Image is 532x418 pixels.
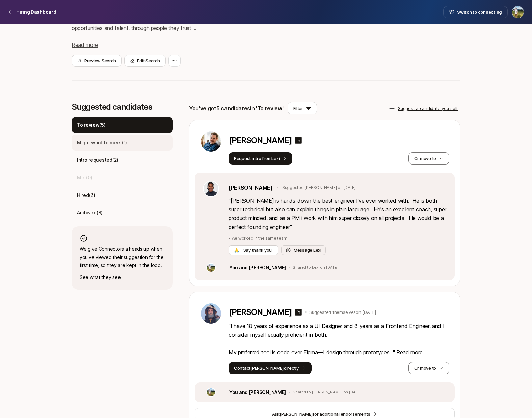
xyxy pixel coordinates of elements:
[396,349,423,356] span: Read more
[229,362,312,374] button: Contact[PERSON_NAME]directly
[288,102,317,114] button: Filter
[234,247,239,253] span: 🙏
[443,6,508,18] button: Switch to connecting
[242,247,273,253] span: Say thank you
[72,41,98,48] span: Read more
[272,411,370,417] span: Ask for additional endorsements
[309,309,376,316] p: Suggested themselves on [DATE]
[293,390,361,395] p: Shared to [PERSON_NAME] on [DATE]
[207,264,215,272] img: 23676b67_9673_43bb_8dff_2aeac9933bfb.jpg
[229,307,292,317] p: [PERSON_NAME]
[229,152,292,165] button: Request intro fromLexi
[293,265,338,270] p: Shared to Lexi on [DATE]
[457,9,502,16] span: Switch to connecting
[512,6,524,18] img: Tyler Kieft
[77,156,118,164] p: Intro requested ( 2 )
[189,104,284,113] p: You've got 5 candidates in 'To review'
[77,121,106,129] p: To review ( 5 )
[201,131,221,152] img: ac1cf61e_34d9_4be8_9cd5_6d5631c62731.jpg
[229,196,447,231] p: " [PERSON_NAME] is hands-down the best engineer I've ever worked with. He is both super technical...
[281,245,326,255] button: Message Lexi
[229,264,286,272] p: You and [PERSON_NAME]
[72,55,122,67] button: Preview Search
[204,181,218,196] img: 31968c3b_ad32_4212_ad9c_50c416e4f329.jpg
[201,303,221,324] img: 8db1af2b_c97c_49d4_acbd_538b0e5cc745.jpg
[124,55,165,67] button: Edit Search
[16,8,56,16] p: Hiring Dashboard
[229,388,286,396] p: You and [PERSON_NAME]
[77,174,92,182] p: Met ( 0 )
[229,136,292,145] p: [PERSON_NAME]
[398,105,458,112] p: Suggest a candidate yourself
[229,183,273,192] a: [PERSON_NAME]
[408,362,449,374] button: Or move to
[229,245,278,255] button: 🙏 Say thank you
[207,388,215,396] img: 23676b67_9673_43bb_8dff_2aeac9933bfb.jpg
[77,191,95,199] p: Hired ( 2 )
[77,139,127,147] p: Might want to meet ( 1 )
[80,245,165,269] p: We give Connectors a heads up when you've viewed their suggestion for the first time, so they are...
[80,273,165,281] p: See what they see
[512,6,524,18] button: Tyler Kieft
[229,322,449,357] p: " I have 18 years of experience as a UI Designer and 8 years as a Frontend Engineer, and I consid...
[282,185,356,191] p: Suggested [PERSON_NAME] on [DATE]
[77,209,103,217] p: Archived ( 8 )
[72,102,173,112] p: Suggested candidates
[280,411,313,417] span: [PERSON_NAME]
[229,235,447,241] p: - We worked in the same team
[408,152,449,165] button: Or move to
